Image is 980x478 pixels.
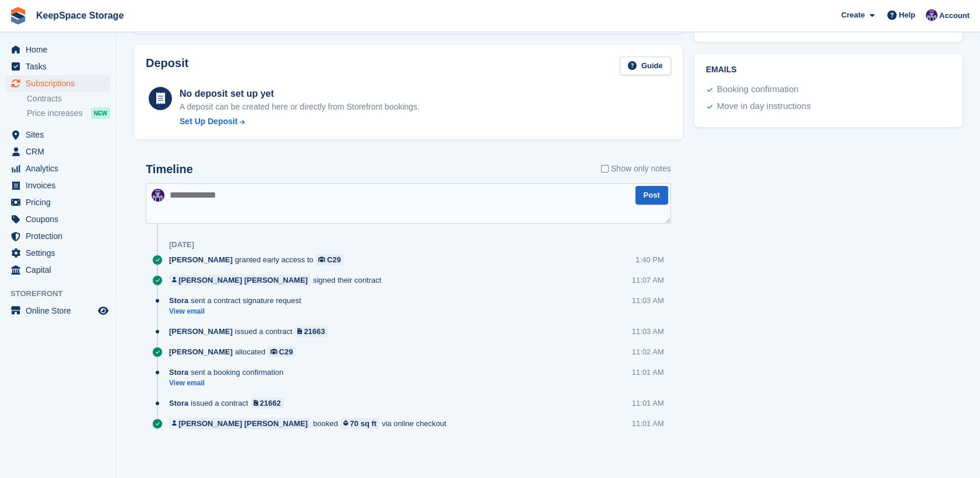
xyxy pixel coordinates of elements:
a: menu [6,194,110,210]
div: 11:02 AM [632,346,664,357]
span: Stora [169,295,188,306]
div: 11:07 AM [632,275,664,286]
div: Set Up Deposit [180,115,238,128]
span: Sites [26,126,96,143]
span: Help [899,9,915,21]
a: KeepSpace Storage [31,6,128,25]
a: 70 sq ft [340,418,380,429]
span: Analytics [26,160,96,177]
a: View email [169,378,289,388]
div: Booking confirmation [717,83,799,97]
a: menu [6,126,110,143]
img: stora-icon-8386f47178a22dfd0bd8f6a31ec36ba5ce8667c1dd55bd0f319d3a0aa187defe.svg [9,7,27,24]
img: Charlotte Jobling [926,9,937,21]
div: sent a contract signature request [169,295,307,306]
div: granted early access to [169,254,350,265]
div: [PERSON_NAME] [PERSON_NAME] [178,418,308,429]
span: [PERSON_NAME] [169,346,233,357]
span: Stora [169,398,188,409]
a: Guide [620,57,671,76]
span: Stora [169,367,188,378]
a: menu [6,303,110,319]
span: Pricing [26,194,96,210]
div: 21662 [260,398,281,409]
a: menu [6,245,110,261]
div: No deposit set up yet [180,87,420,101]
span: Home [26,41,96,58]
a: menu [6,262,110,278]
a: 21662 [251,398,284,409]
a: menu [6,75,110,92]
a: Contracts [27,93,110,104]
span: Coupons [26,211,96,227]
label: Show only notes [601,163,671,175]
div: 11:03 AM [632,295,664,306]
a: menu [6,41,110,58]
h2: Deposit [146,57,188,76]
a: Price increases NEW [27,107,110,119]
div: C29 [279,346,293,357]
a: [PERSON_NAME] [PERSON_NAME] [169,275,311,286]
p: A deposit can be created here or directly from Storefront bookings. [180,101,420,113]
span: Settings [26,245,96,261]
span: Protection [26,228,96,244]
a: menu [6,143,110,160]
img: Charlotte Jobling [152,189,164,202]
div: 11:01 AM [632,398,664,409]
span: CRM [26,143,96,160]
div: signed their contract [169,275,387,286]
a: Set Up Deposit [180,115,420,128]
span: Account [939,10,970,22]
span: Create [841,9,865,21]
input: Show only notes [601,163,609,175]
div: C29 [327,254,341,265]
a: C29 [268,346,296,357]
a: menu [6,177,110,194]
div: [PERSON_NAME] [PERSON_NAME] [178,275,308,286]
div: sent a booking confirmation [169,367,289,378]
span: Online Store [26,303,96,319]
a: menu [6,58,110,75]
span: Price increases [27,108,83,119]
a: Preview store [96,304,110,318]
span: [PERSON_NAME] [169,326,233,337]
div: allocated [169,346,301,357]
div: 11:03 AM [632,326,664,337]
span: Subscriptions [26,75,96,92]
h2: Emails [706,65,951,75]
a: View email [169,307,307,317]
div: NEW [91,107,110,119]
div: 1:40 PM [635,254,663,265]
button: Post [635,186,668,205]
div: booked via online checkout [169,418,452,429]
div: 11:01 AM [632,418,664,429]
div: [DATE] [169,240,194,249]
span: Capital [26,262,96,278]
a: menu [6,211,110,227]
a: [PERSON_NAME] [PERSON_NAME] [169,418,311,429]
span: Storefront [10,288,116,300]
div: 11:01 AM [632,367,664,378]
div: Move in day instructions [717,100,811,114]
a: menu [6,160,110,177]
div: issued a contract [169,326,334,337]
span: [PERSON_NAME] [169,254,233,265]
div: 70 sq ft [350,418,377,429]
div: 21663 [304,326,325,337]
div: issued a contract [169,398,290,409]
a: C29 [315,254,343,265]
h2: Timeline [146,163,193,176]
a: 21663 [294,326,328,337]
span: Invoices [26,177,96,194]
a: menu [6,228,110,244]
span: Tasks [26,58,96,75]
